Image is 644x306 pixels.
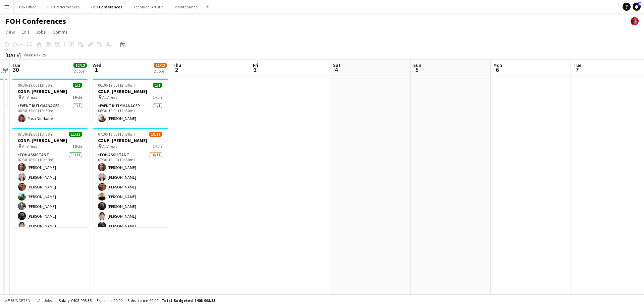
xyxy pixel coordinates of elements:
[631,17,639,25] app-user-avatar: Frazer Mclean
[37,298,53,303] span: All jobs
[53,29,68,35] span: Comms
[50,28,70,36] a: Comms
[93,102,168,125] app-card-role: Event Duty Manager1/106:30-19:00 (12h30m)[PERSON_NAME]
[332,66,340,74] span: 4
[12,62,20,68] span: Tue
[493,62,502,68] span: Mon
[5,52,21,58] div: [DATE]
[98,83,135,88] span: 06:30-19:00 (12h30m)
[412,66,421,74] span: 5
[12,88,88,94] h3: CONF: [PERSON_NAME]
[69,132,82,137] span: 11/11
[633,3,641,11] a: 9
[72,95,82,100] span: 1 Role
[638,2,641,6] span: 9
[14,0,42,13] button: Box Office
[153,95,162,100] span: 1 Role
[93,79,168,125] app-job-card: 06:30-19:00 (12h30m)1/1CONF: [PERSON_NAME] All Areas1 RoleEvent Duty Manager1/106:30-19:00 (12h30...
[22,144,37,149] span: All Areas
[93,128,168,227] app-job-card: 07:30-18:00 (10h30m)10/11CONF: [PERSON_NAME] All Areas1 RoleFOH Assistant10/1107:30-18:00 (10h30m...
[42,52,48,57] div: BST
[492,66,502,74] span: 6
[98,132,135,137] span: 07:30-18:00 (10h30m)
[252,66,258,74] span: 3
[3,297,31,304] button: Budgeted
[11,298,30,303] span: Budgeted
[74,69,87,74] div: 2 Jobs
[12,151,88,271] app-card-role: FOH Assistant11/1107:30-18:00 (10h30m)[PERSON_NAME][PERSON_NAME][PERSON_NAME][PERSON_NAME][PERSON...
[21,29,29,35] span: Edit
[574,62,581,68] span: Tue
[73,83,82,88] span: 1/1
[93,62,101,68] span: Wed
[253,62,258,68] span: Fri
[72,144,82,149] span: 1 Role
[85,0,128,13] button: FOH Conferences
[162,298,215,303] span: Total Budgeted £408 998.35
[12,102,88,125] app-card-role: Event Duty Manager1/106:30-19:00 (12h30m)Rasa Niurkaite
[93,88,168,94] h3: CONF: [PERSON_NAME]
[573,66,581,74] span: 7
[102,144,117,149] span: All Areas
[92,66,101,74] span: 1
[12,79,88,125] app-job-card: 06:30-19:00 (12h30m)1/1CONF: [PERSON_NAME] All Areas1 RoleEvent Duty Manager1/106:30-19:00 (12h30...
[128,0,169,13] button: Technical Artistic
[12,137,88,143] h3: CONF: [PERSON_NAME]
[153,144,162,149] span: 1 Role
[3,28,17,36] a: View
[413,62,421,68] span: Sun
[42,0,85,13] button: FOH Performances
[22,95,37,100] span: All Areas
[19,28,32,36] a: Edit
[5,29,15,35] span: View
[172,66,181,74] span: 2
[154,63,167,68] span: 11/12
[33,28,49,36] a: Jobs
[11,66,20,74] span: 30
[73,63,87,68] span: 12/12
[333,62,340,68] span: Sat
[153,83,162,88] span: 1/1
[149,132,162,137] span: 10/11
[22,52,39,57] span: Week 40
[18,132,55,137] span: 07:30-18:00 (10h30m)
[102,95,117,100] span: All Areas
[173,62,181,68] span: Thu
[59,298,215,303] div: Salary £408 998.35 + Expenses £0.00 + Subsistence £0.00 =
[169,0,203,13] button: Maintenance
[18,83,55,88] span: 06:30-19:00 (12h30m)
[93,137,168,143] h3: CONF: [PERSON_NAME]
[154,69,167,74] div: 2 Jobs
[93,151,168,271] app-card-role: FOH Assistant10/1107:30-18:00 (10h30m)[PERSON_NAME][PERSON_NAME][PERSON_NAME][PERSON_NAME][PERSON...
[36,29,46,35] span: Jobs
[5,16,66,26] h1: FOH Conferences
[12,128,88,227] app-job-card: 07:30-18:00 (10h30m)11/11CONF: [PERSON_NAME] All Areas1 RoleFOH Assistant11/1107:30-18:00 (10h30m...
